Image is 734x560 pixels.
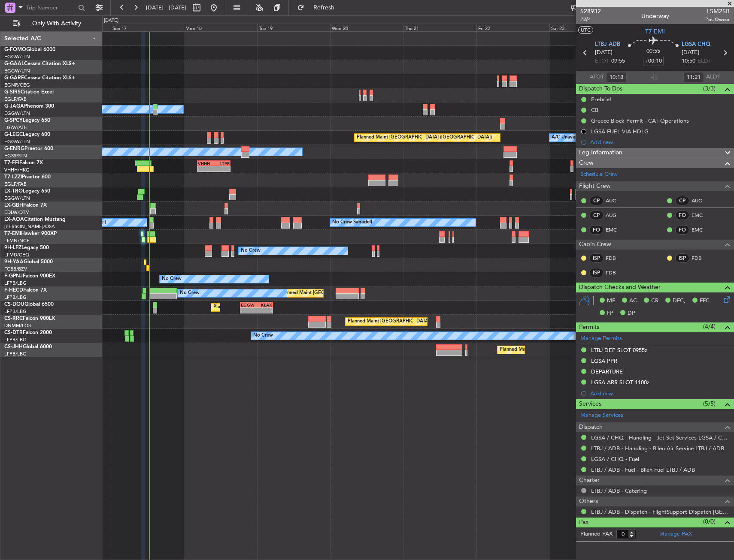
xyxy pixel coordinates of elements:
span: G-ENRG [4,146,24,151]
span: G-GARE [4,75,24,81]
span: Only With Activity [22,21,91,27]
label: Planned PAX [580,530,613,539]
div: FO [675,225,689,235]
div: LTBJ DEP SLOT 0955z [591,346,647,354]
a: LFPB/LBG [4,294,27,301]
button: UTC [578,26,593,34]
div: Planned Maint [GEOGRAPHIC_DATA] ([GEOGRAPHIC_DATA]) [213,301,349,314]
span: P2/4 [580,16,601,23]
a: G-SPCYLegacy 650 [4,118,50,123]
div: [DATE] [104,17,118,24]
a: LFMN/NCE [4,238,30,244]
div: Planned Maint [GEOGRAPHIC_DATA] ([GEOGRAPHIC_DATA]) [500,343,635,356]
span: FP [607,309,613,318]
a: FDB [606,269,625,277]
div: LGSA PPR [591,357,617,364]
span: CS-RRC [4,316,23,321]
a: LTBJ / ADB - Dispatch - FlightSupport Dispatch [GEOGRAPHIC_DATA] [591,508,730,515]
span: 9H-YAA [4,259,24,265]
span: Dispatch Checks and Weather [579,283,661,292]
span: Flight Crew [579,181,611,191]
span: ETOT [595,57,609,66]
div: Add new [590,138,730,146]
span: LX-AOA [4,217,24,222]
span: LGSA CHQ [682,40,710,49]
span: 528932 [580,7,601,16]
div: - [198,166,214,172]
a: EMC [606,226,625,234]
span: 9H-LPZ [4,245,21,250]
span: DFC, [673,297,685,305]
a: G-LEGCLegacy 600 [4,132,50,137]
a: EMC [692,211,711,219]
a: EGGW/LTN [4,68,30,74]
a: EGGW/LTN [4,110,30,117]
div: Fri 22 [476,24,549,31]
a: AUG [606,197,625,205]
span: 10:50 [682,57,695,66]
a: EGLF/FAB [4,181,27,187]
button: Only With Activity [9,17,93,30]
input: --:-- [606,72,627,82]
a: [PERSON_NAME]/QSA [4,223,55,230]
div: LGSA FUEL VIA HDLG [591,128,649,135]
a: G-GARECessna Citation XLS+ [4,75,75,81]
a: T7-EMIHawker 900XP [4,231,57,236]
span: Refresh [306,5,342,11]
div: Tue 19 [257,24,330,31]
span: Pos Owner [705,16,730,23]
span: Dispatch [579,422,603,432]
a: Manage Services [580,411,623,420]
span: T7-LZZI [4,175,22,180]
div: Add new [590,390,730,397]
div: Thu 21 [403,24,476,31]
span: Services [579,399,601,409]
span: G-GAAL [4,61,24,66]
div: ISP [675,253,689,263]
a: T7-FFIFalcon 7X [4,160,43,166]
a: LFPB/LBG [4,308,27,315]
span: G-SIRS [4,90,21,95]
a: LX-AOACitation Mustang [4,217,66,222]
a: G-FOMOGlobal 6000 [4,47,55,52]
span: Leg Information [579,148,622,158]
span: LSM25B [705,7,730,16]
div: FO [675,211,689,220]
a: EGLF/FAB [4,96,27,102]
div: CP [589,211,604,220]
div: A/C Unavailable [GEOGRAPHIC_DATA] ([GEOGRAPHIC_DATA]) [552,131,691,144]
a: 9H-LPZLegacy 500 [4,245,49,250]
a: Manage PAX [659,530,692,539]
a: LTBJ / ADB - Fuel - Bilen Fuel LTBJ / ADB [591,466,695,473]
a: LX-GBHFalcon 7X [4,203,47,208]
span: ELDT [698,57,711,66]
a: EGNR/CEG [4,82,30,88]
div: Greece Block Permit - CAT Operations [591,117,689,124]
span: 09:55 [611,57,625,66]
div: - [214,166,230,172]
span: Dispatch To-Dos [579,84,622,94]
div: - [241,308,257,313]
div: ISP [589,253,604,263]
span: F-GPNJ [4,274,23,279]
span: (4/4) [703,322,716,331]
a: G-SIRSCitation Excel [4,90,54,95]
a: VHHH/HKG [4,167,30,173]
div: EGGW [241,302,257,307]
div: No Crew [241,244,261,257]
span: G-FOMO [4,47,26,52]
a: CS-DTRFalcon 2000 [4,330,52,335]
span: (3/3) [703,84,716,93]
a: LGAV/ATH [4,124,27,131]
span: Cabin Crew [579,240,611,250]
a: LX-TROLegacy 650 [4,189,50,194]
a: FDB [606,254,625,262]
a: Manage Permits [580,334,622,343]
span: Crew [579,158,594,168]
div: FO [589,225,604,235]
div: No Crew [253,329,273,342]
a: CS-DOUGlobal 6500 [4,302,54,307]
a: FDB [692,254,711,262]
a: G-GAALCessna Citation XLS+ [4,61,75,66]
a: Schedule Crew [580,170,618,179]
